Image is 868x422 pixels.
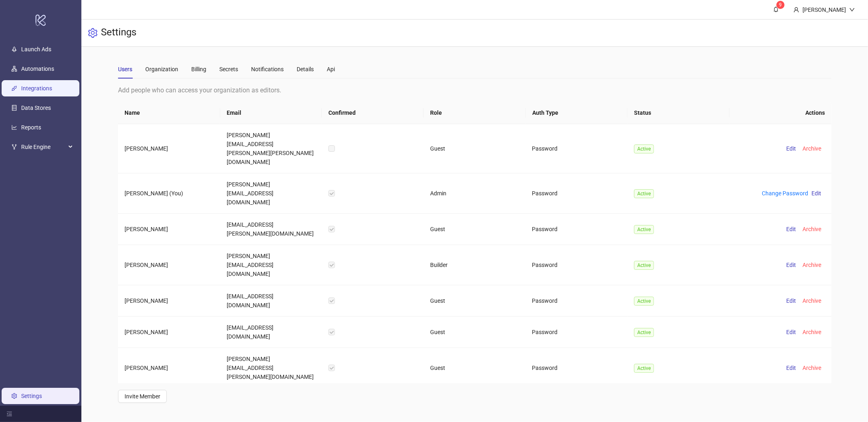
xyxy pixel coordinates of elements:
div: Secrets [219,65,238,74]
th: Status [627,102,729,124]
span: bell [773,7,779,12]
sup: 9 [776,1,785,9]
span: Archive [803,262,822,268]
span: Edit [787,365,796,371]
th: Email [220,102,322,124]
span: Edit [787,145,796,152]
span: fork [11,144,17,150]
span: Active [634,189,654,198]
span: Archive [803,226,822,232]
button: Archive [800,260,825,270]
div: Add people who can access your organization as editors. [118,85,831,95]
td: Builder [424,245,525,285]
td: [PERSON_NAME] [118,317,220,348]
td: Password [526,317,627,348]
td: [PERSON_NAME][EMAIL_ADDRESS][PERSON_NAME][PERSON_NAME][DOMAIN_NAME] [220,124,322,173]
button: Edit [783,296,800,306]
span: Archive [803,145,822,152]
th: Auth Type [526,102,627,124]
button: Edit [783,327,800,337]
a: Integrations [21,85,52,92]
td: Password [526,173,627,214]
span: Edit [812,190,822,197]
th: Role [424,102,525,124]
td: [PERSON_NAME][EMAIL_ADDRESS][DOMAIN_NAME] [220,173,322,214]
th: Confirmed [322,102,424,124]
td: Password [526,214,627,245]
td: [PERSON_NAME] [118,124,220,173]
span: Archive [803,365,822,371]
span: Invite Member [125,393,160,400]
td: Guest [424,214,525,245]
div: Api [327,65,335,74]
td: [PERSON_NAME] (You) [118,173,220,214]
span: Edit [787,262,796,268]
div: Billing [191,65,206,74]
div: Organization [145,65,178,74]
div: Details [297,65,314,74]
span: Active [634,144,654,153]
a: Automations [21,66,54,72]
td: Guest [424,317,525,348]
button: Edit [809,188,825,198]
span: Active [634,225,654,234]
span: Active [634,297,654,306]
span: Archive [803,329,822,335]
span: Active [634,261,654,270]
td: [PERSON_NAME] [118,214,220,245]
button: Edit [783,363,800,373]
span: user [794,7,799,13]
th: Name [118,102,220,124]
h3: Settings [101,26,136,40]
td: Password [526,285,627,317]
td: Admin [424,173,525,214]
button: Edit [783,224,800,234]
button: Archive [800,327,825,337]
a: Reports [21,124,41,131]
td: [PERSON_NAME] [118,245,220,285]
td: [PERSON_NAME][EMAIL_ADDRESS][DOMAIN_NAME] [220,245,322,285]
button: Edit [783,144,800,153]
span: Active [634,364,654,373]
span: Edit [787,226,796,232]
div: Notifications [251,65,284,74]
span: Rule Engine [21,139,66,155]
a: Change Password [762,190,809,197]
button: Archive [800,363,825,373]
span: setting [88,28,98,38]
span: Archive [803,297,822,304]
button: Archive [800,144,825,153]
td: Password [526,348,627,388]
button: Edit [783,260,800,270]
td: [EMAIL_ADDRESS][PERSON_NAME][DOMAIN_NAME] [220,214,322,245]
span: down [849,7,855,13]
button: Archive [800,224,825,234]
span: Edit [787,329,796,335]
div: [PERSON_NAME] [799,5,849,14]
td: Password [526,124,627,173]
td: Password [526,245,627,285]
a: Data Stores [21,105,51,111]
td: [PERSON_NAME] [118,285,220,317]
td: [PERSON_NAME] [118,348,220,388]
button: Archive [800,296,825,306]
td: [EMAIL_ADDRESS][DOMAIN_NAME] [220,285,322,317]
th: Actions [730,102,831,124]
a: Settings [21,393,42,399]
span: 9 [779,2,782,8]
span: Edit [787,297,796,304]
a: Launch Ads [21,46,51,52]
span: menu-fold [7,411,12,417]
td: [EMAIL_ADDRESS][DOMAIN_NAME] [220,317,322,348]
td: [PERSON_NAME][EMAIL_ADDRESS][PERSON_NAME][DOMAIN_NAME] [220,348,322,388]
div: Users [118,65,132,74]
button: Invite Member [118,390,167,403]
span: Active [634,328,654,337]
td: Guest [424,285,525,317]
td: Guest [424,348,525,388]
td: Guest [424,124,525,173]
